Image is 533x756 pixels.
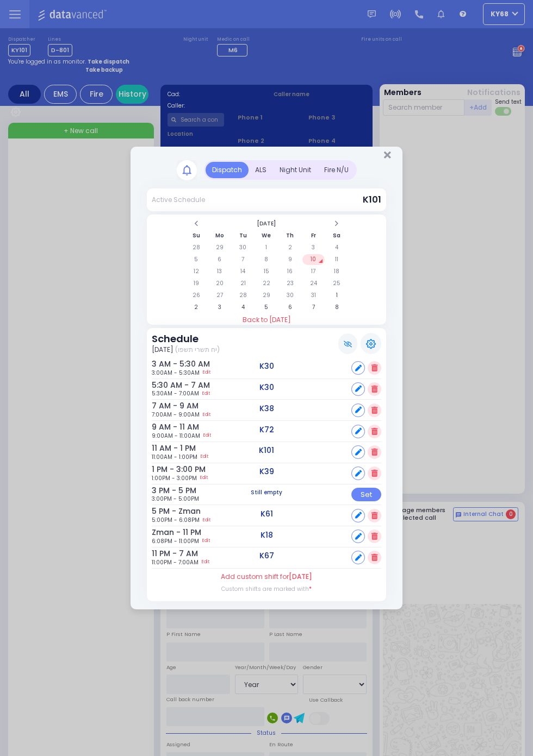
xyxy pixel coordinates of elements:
[255,302,277,313] td: 5
[208,218,325,229] th: Select Month
[273,162,318,178] div: Night Unit
[185,290,207,301] td: 26
[251,489,282,496] h5: Still empty
[279,302,301,313] td: 6
[249,162,273,178] div: ALS
[302,254,325,265] td: 10
[279,266,301,277] td: 16
[152,486,182,495] h6: 3 PM - 5 PM
[152,411,200,419] span: 7:00AM - 9:00AM
[255,278,277,289] td: 22
[326,254,348,265] td: 11
[152,495,199,503] span: 3:00PM - 5:00PM
[152,507,182,516] h6: 5 PM - Zman
[279,254,301,265] td: 9
[208,290,231,301] td: 27
[232,230,254,241] th: Tu
[221,572,312,582] label: Add custom shift for
[208,278,231,289] td: 20
[202,389,210,398] a: Edit
[259,551,274,560] h5: K67
[185,278,207,289] td: 19
[255,290,277,301] td: 29
[259,446,274,455] h5: K101
[152,381,182,390] h6: 5:30 AM - 7 AM
[259,425,274,434] h5: K72
[203,516,210,524] a: Edit
[326,266,348,277] td: 18
[185,230,207,241] th: Su
[203,432,211,440] a: Edit
[351,488,381,501] div: Set
[152,516,200,524] span: 5:00PM - 6:08PM
[152,360,182,369] h6: 3 AM - 5:30 AM
[152,333,220,345] h3: Schedule
[318,162,355,178] div: Fire N/U
[255,242,277,253] td: 1
[201,453,208,461] a: Edit
[185,254,207,265] td: 5
[152,432,200,440] span: 9:00AM - 11:00AM
[384,150,391,160] button: Close
[302,230,325,241] th: Fr
[279,230,301,241] th: Th
[302,278,325,289] td: 24
[259,467,274,476] h5: K39
[185,242,207,253] td: 28
[175,345,220,355] span: (יח תשרי תשפו)
[326,242,348,253] td: 4
[152,345,173,355] span: [DATE]
[334,220,339,227] span: Next Month
[152,474,197,482] span: 1:00PM - 3:00PM
[261,509,273,519] h5: K61
[261,531,273,540] h5: K18
[152,389,199,398] span: 5:30AM - 7:00AM
[152,549,182,558] h6: 11 PM - 7 AM
[203,411,210,419] a: Edit
[232,278,254,289] td: 21
[200,474,208,482] a: Edit
[152,558,199,566] span: 11:00PM - 7:00AM
[279,242,301,253] td: 2
[208,302,231,313] td: 3
[208,242,231,253] td: 29
[255,230,277,241] th: We
[152,465,182,474] h6: 1 PM - 3:00 PM
[326,230,348,241] th: Sa
[279,278,301,289] td: 23
[363,193,381,206] span: K101
[152,528,182,537] h6: Zman - 11 PM
[208,254,231,265] td: 6
[259,362,274,371] h5: K30
[255,254,277,265] td: 8
[302,266,325,277] td: 17
[232,290,254,301] td: 28
[259,383,274,392] h5: K30
[302,302,325,313] td: 7
[279,290,301,301] td: 30
[302,242,325,253] td: 3
[255,266,277,277] td: 15
[232,254,254,265] td: 7
[232,266,254,277] td: 14
[302,290,325,301] td: 31
[232,302,254,313] td: 4
[221,585,312,593] label: Custom shifts are marked with
[185,266,207,277] td: 12
[152,401,182,411] h6: 7 AM - 9 AM
[208,266,231,277] td: 13
[152,537,199,545] span: 6:08PM - 11:00PM
[326,278,348,289] td: 25
[203,369,210,377] a: Edit
[206,162,249,178] div: Dispatch
[152,453,197,461] span: 11:00AM - 1:00PM
[326,302,348,313] td: 8
[152,369,200,377] span: 3:00AM - 5:30AM
[232,242,254,253] td: 30
[185,302,207,313] td: 2
[202,537,210,545] a: Edit
[194,220,199,227] span: Previous Month
[152,444,182,453] h6: 11 AM - 1 PM
[147,315,386,325] a: Back to [DATE]
[202,558,209,566] a: Edit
